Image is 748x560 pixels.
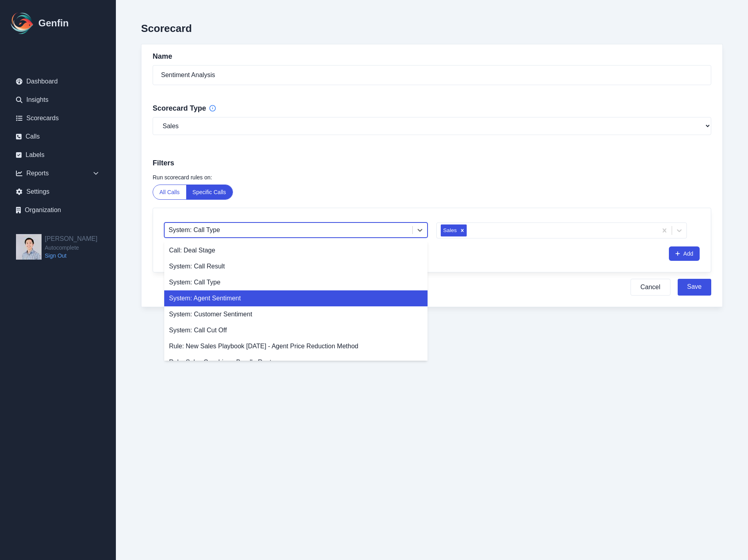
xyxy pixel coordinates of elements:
[141,22,192,34] h2: Scorecard
[153,65,711,85] input: Enter scorecard name
[164,338,428,354] div: Rule: New Sales Playbook [DATE] - Agent Price Reduction Method
[458,224,467,236] div: Remove Sales
[164,306,428,322] div: System: Customer Sentiment
[153,173,711,181] label: Run scorecard rules on:
[164,354,428,370] div: Rule: Sales Coaching - Bundle Renters
[186,185,233,199] button: Specific Calls
[153,51,711,62] h3: Name
[45,234,97,244] h2: [PERSON_NAME]
[10,129,106,145] a: Calls
[10,202,106,218] a: Organization
[10,110,106,126] a: Scorecards
[38,17,69,30] h1: Genfin
[10,184,106,200] a: Settings
[441,224,458,236] div: Sales
[153,103,711,114] h3: Scorecard Type
[164,290,428,306] div: System: Agent Sentiment
[10,73,106,89] a: Dashboard
[45,252,97,260] a: Sign Out
[153,185,186,199] button: All Calls
[164,242,428,258] div: Call: Deal Stage
[45,244,97,252] span: Autocomplete
[678,279,711,296] button: Save
[10,147,106,163] a: Labels
[164,258,428,274] div: System: Call Result
[10,10,35,36] img: Logo
[10,92,106,108] a: Insights
[631,279,670,296] button: Cancel
[669,246,700,261] button: Add
[209,105,216,111] span: Info
[164,274,428,290] div: System: Call Type
[164,322,428,338] div: System: Call Cut Off
[10,165,106,181] div: Reports
[153,157,711,169] h3: Filters
[16,234,42,260] img: Jeffrey Pang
